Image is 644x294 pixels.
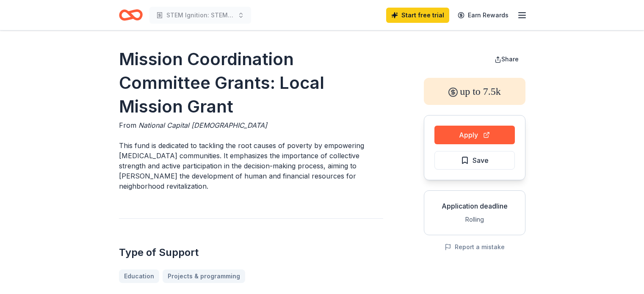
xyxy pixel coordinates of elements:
div: up to 7.5k [424,78,525,105]
button: Share [488,51,525,68]
span: STEM Ignition: STEM Access and Exploration. [166,10,234,20]
h1: Mission Coordination Committee Grants: Local Mission Grant [119,47,383,118]
div: From [119,120,383,130]
a: Education [119,269,159,283]
span: Share [501,55,519,63]
button: STEM Ignition: STEM Access and Exploration. [149,7,251,24]
h2: Type of Support [119,246,383,259]
span: Save [473,155,489,166]
div: Rolling [431,214,518,225]
span: National Capital [DEMOGRAPHIC_DATA] [138,121,267,129]
button: Apply [434,126,515,144]
a: Start free trial [386,8,449,23]
button: Save [434,151,515,170]
p: This fund is dedicated to tackling the root causes of poverty by empowering [MEDICAL_DATA] commun... [119,140,383,191]
a: Earn Rewards [453,8,514,23]
div: Application deadline [431,201,518,211]
a: Projects & programming [163,269,245,283]
button: Report a mistake [445,242,505,252]
a: Home [119,5,143,25]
